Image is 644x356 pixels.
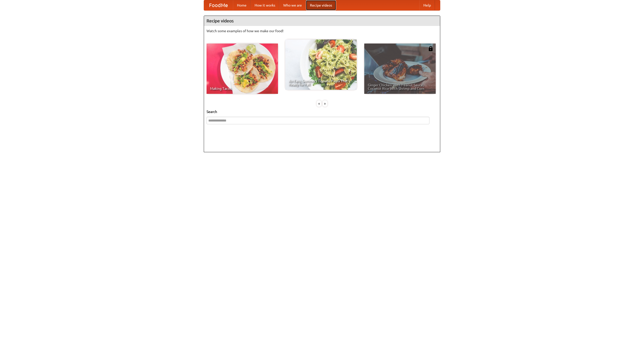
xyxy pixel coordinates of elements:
p: Watch some examples of how we make our food! [207,28,437,33]
span: An Easy, Summery Tomato Pasta That's Ready for Fall [289,79,353,86]
a: Recipe videos [306,0,336,10]
h4: Recipe videos [204,16,440,26]
img: 483408.png [428,46,433,51]
a: Who we are [279,0,306,10]
a: Help [419,0,435,10]
div: » [323,100,327,107]
a: Home [233,0,251,10]
span: Making Tacos [210,87,274,90]
a: Making Tacos [207,44,278,94]
h5: Search [207,109,437,114]
a: An Easy, Summery Tomato Pasta That's Ready for Fall [285,39,357,90]
div: « [317,100,321,107]
a: FoodMe [204,0,233,10]
a: How it works [251,0,279,10]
